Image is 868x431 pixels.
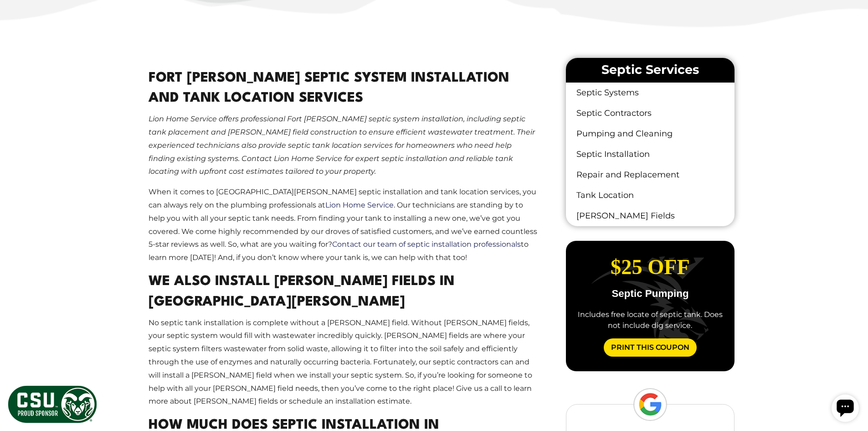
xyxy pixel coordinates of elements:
[149,114,535,176] em: Lion Home Service offers professional Fort [PERSON_NAME] septic system installation, including se...
[566,103,734,124] a: Septic Contractors
[149,272,540,313] h2: We Also Install [PERSON_NAME] Fields In [GEOGRAPHIC_DATA][PERSON_NAME]
[7,384,98,424] img: CSU Sponsor Badge
[604,338,697,357] a: Print This Coupon
[566,144,734,165] a: Septic Installation
[332,240,521,249] a: Contact our team of septic installation professionals
[566,206,734,226] a: [PERSON_NAME] Fields
[573,309,727,331] div: Includes free locate of septic tank. Does not include dig service.
[611,255,690,279] span: $25 Off
[149,317,540,409] p: No septic tank installation is complete without a [PERSON_NAME] field. Without [PERSON_NAME] fiel...
[149,186,540,265] p: When it comes to [GEOGRAPHIC_DATA][PERSON_NAME] septic installation and tank location services, y...
[566,58,734,83] li: Septic Services
[566,124,734,144] a: Pumping and Cleaning
[4,4,31,31] div: Open chat widget
[149,68,540,109] h2: Fort [PERSON_NAME] Septic System Installation And Tank Location Services
[566,83,734,103] a: Septic Systems
[325,201,394,209] a: Lion Home Service
[633,388,667,421] img: Google Logo
[566,185,734,206] a: Tank Location
[573,289,727,299] p: Septic Pumping
[566,165,734,185] a: Repair and Replacement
